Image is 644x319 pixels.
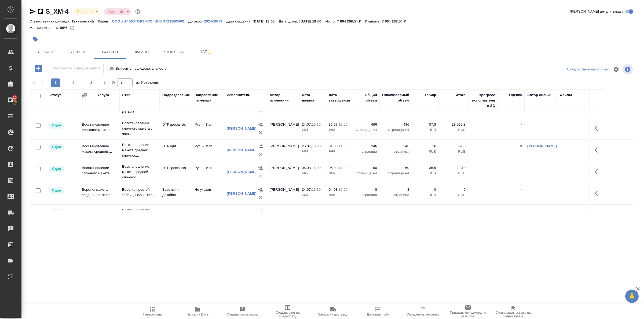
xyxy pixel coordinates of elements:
td: Восстановление макета средней ... [79,141,119,160]
div: Услуга [97,92,109,98]
div: Прогресс исполнителя в SC [471,92,495,108]
p: Дата сдачи: [279,19,299,23]
p: RUB [441,149,466,154]
div: Файлы [559,92,572,98]
span: Настроить таблицу [610,63,623,76]
p: 2025 [329,149,350,154]
p: 24.07, [302,187,312,192]
p: 30.07, [329,122,339,126]
td: Не указан [192,184,224,203]
p: 246 [356,144,377,149]
p: Сдан [52,123,61,128]
p: RUB [415,171,436,176]
p: [DATE] 13:00 [253,19,279,23]
td: Рус → Исп [192,163,224,181]
div: Дата завершения [329,92,350,103]
p: 2025 [329,171,350,176]
p: 38,5 [415,209,436,214]
div: В работе [73,8,100,15]
div: Этап [122,92,130,98]
a: - [521,209,522,213]
p: Ответственная команда: [30,19,72,23]
div: В работе [104,8,131,15]
button: 2 [69,78,78,87]
td: DTPspecialists [160,163,192,181]
p: 7 664 268,54 ₽ [382,19,410,23]
p: 24.07, [302,122,312,126]
td: DTPspecialists [160,119,192,138]
td: DTPspecialists [160,206,192,225]
span: Услуги [65,49,91,55]
p: 7 664 268,54 ₽ [337,19,365,23]
td: [PERSON_NAME] [267,206,299,225]
p: Маржинальность: [30,26,60,30]
div: Тариф [425,92,436,98]
a: [PERSON_NAME] [227,170,257,174]
p: 3 936 [441,144,466,149]
button: Скопировать ссылку для ЯМессенджера [30,8,36,15]
div: Автор изменения [270,92,297,103]
button: 🙏 [625,290,639,303]
span: Smartcat [162,49,187,55]
p: Дата создания: [226,19,253,23]
div: Автор оценки [527,92,551,98]
p: страница [382,149,409,154]
div: Подразделение [162,92,190,98]
p: Договор: [188,19,204,23]
div: Менеджер проверил работу исполнителя, передает ее на следующий этап [48,187,76,194]
p: 14:00 [312,166,321,170]
svg: Подписаться [207,49,214,55]
td: [PERSON_NAME] [267,163,299,181]
p: 38,5 [415,165,436,171]
p: Восстановление макета средней сложнос... [122,164,157,180]
div: Менеджер проверил работу исполнителя, передает ее на следующий этап [48,165,76,172]
button: Скопировать ссылку [37,8,44,15]
p: 12:00 [339,122,347,126]
p: Итого: [325,19,337,23]
button: Сгруппировать [82,93,87,98]
a: [PERSON_NAME] [527,144,557,148]
p: 486 [382,122,409,127]
p: 15:30 [312,187,321,192]
p: [DATE] 19:00 [299,19,325,23]
span: Посмотреть информацию [623,64,634,74]
p: RUB [415,127,436,133]
td: Рус → Исп [192,206,224,225]
p: 05.08, [329,166,339,170]
p: Страница А4 [382,171,409,176]
a: - [521,166,522,170]
a: [PERSON_NAME] [227,192,257,196]
p: Сдан [52,144,61,150]
p: Восстановление макета средней сложнос... [122,207,157,223]
td: Восстановление сложного макета... [79,206,119,225]
p: Клиент: [98,19,112,23]
p: 80% [60,26,68,30]
td: Верстка макета средней сложнос... [79,184,119,203]
p: 139 [382,209,409,214]
p: 139 [356,209,377,214]
td: Восстановление сложного макета... [79,119,119,138]
p: 25.07, [302,144,312,148]
button: Удалить [257,172,265,180]
button: Здесь прячутся важные кнопки [591,165,604,178]
button: Здесь прячутся важные кнопки [591,187,604,200]
button: Здесь прячутся важные кнопки [591,144,604,156]
div: Статус [50,92,62,98]
a: ООО ХИТ МОТОРЗ РУС (ИНН 9723160500) [112,19,188,23]
p: 486 [356,122,377,127]
p: 2 310 [441,165,466,171]
p: Страница А4 [356,171,377,176]
p: Технический [72,19,98,23]
p: 12:00 [339,187,347,192]
button: Здесь прячутся важные кнопки [591,122,604,135]
p: 04.08, [329,187,339,192]
p: RUB [415,149,436,154]
button: 3 [87,78,96,87]
a: S_XM-4 [46,8,69,15]
a: 9 [520,144,522,148]
p: 16 [415,144,436,149]
td: [PERSON_NAME] [267,119,299,138]
span: Работы [97,49,123,55]
p: RUB [441,192,466,198]
p: 16:00 [339,209,347,213]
